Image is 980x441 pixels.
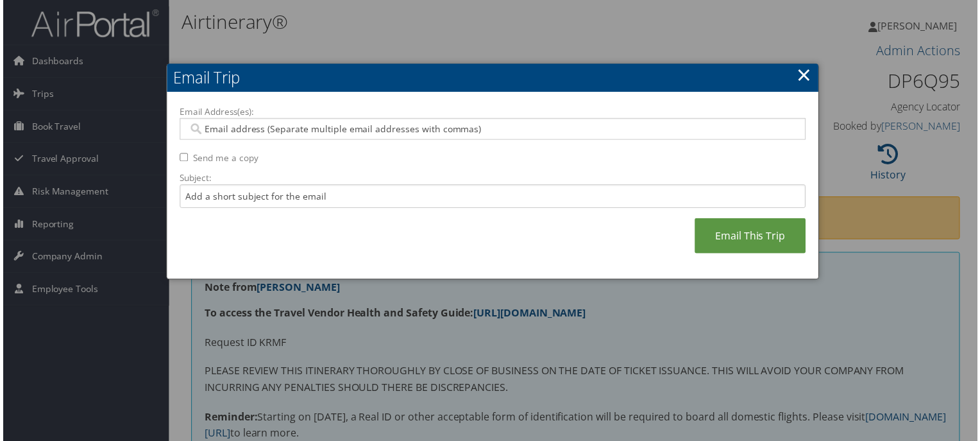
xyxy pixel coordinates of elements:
h2: Email Trip [165,64,820,92]
input: Email address (Separate multiple email addresses with commas) [186,123,799,136]
a: Email This Trip [696,220,807,255]
label: Send me a copy [191,153,257,166]
label: Subject: [178,173,807,186]
label: Email Address(es): [178,106,807,119]
input: Add a short subject for the email [178,186,807,209]
a: × [798,62,813,88]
